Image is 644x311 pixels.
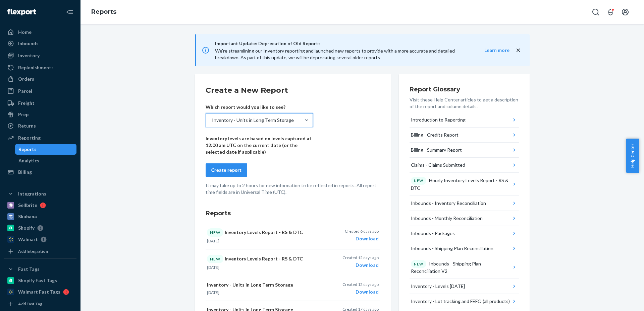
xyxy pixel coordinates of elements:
div: Inbounds - Monthly Reconciliation [411,215,483,222]
a: Home [4,27,76,37]
a: Inbounds [4,38,76,49]
div: Returns [18,123,36,129]
a: Shopify Fast Tags [4,275,76,286]
div: Billing - Summary Report [411,147,462,153]
div: Inventory - Lot tracking and FEFO (all products) [411,298,510,305]
div: Inbounds - Shipping Plan Reconciliation V2 [411,260,511,275]
time: [DATE] [207,238,219,243]
div: Inbounds [18,40,39,47]
div: Add Fast Tag [18,301,42,307]
a: Add Fast Tag [4,300,76,308]
div: Claims - Claims Submitted [411,162,465,168]
div: Download [342,262,379,268]
div: Create report [211,167,241,173]
ol: breadcrumbs [86,2,122,22]
button: close [515,47,522,54]
span: We're streamlining our Inventory reporting and launched new reports to provide with a more accura... [215,48,455,60]
a: Reports [91,8,116,15]
a: Walmart Fast Tags [4,287,76,297]
div: Parcel [18,88,32,94]
a: Analytics [15,155,77,166]
div: Inbounds - Inventory Reconciliation [411,200,486,207]
p: It may take up to 2 hours for new information to be reflected in reports. All report time fields ... [206,182,380,196]
p: Inventory levels are based on levels captured at 12:00 am UTC on the current date (or the selecte... [206,135,313,155]
time: [DATE] [207,265,219,270]
p: Inventory Levels Report - RS & DTC [207,255,320,263]
button: Claims - Claims Submitted [410,158,519,173]
p: Inventory Levels Report - RS & DTC [207,228,320,237]
button: Help Center [626,139,639,173]
div: Home [18,29,32,35]
a: Prep [4,109,76,120]
div: Fast Tags [18,266,40,273]
div: Replenishments [18,64,54,71]
p: NEW [414,178,423,183]
button: Close Navigation [63,5,76,19]
a: Inventory [4,50,76,61]
button: Inventory - Lot tracking and FEFO (all products) [410,294,519,309]
button: Billing - Summary Report [410,143,519,158]
div: Billing [18,169,32,175]
time: [DATE] [207,290,219,295]
div: Shopify [18,225,35,231]
button: Create report [206,163,247,177]
div: Walmart Fast Tags [18,289,60,295]
div: Inventory [18,52,40,59]
a: Parcel [4,86,76,96]
div: Walmart [18,236,38,243]
a: Skubana [4,211,76,222]
div: NEW [207,255,223,263]
button: Introduction to Reporting [410,112,519,128]
div: Inbounds - Shipping Plan Reconciliation [411,245,493,252]
div: Inbounds - Packages [411,230,455,237]
a: Billing [4,167,76,177]
span: Important Update: Deprecation of Old Reports [215,40,471,48]
div: Sellbrite [18,202,37,209]
button: Inbounds - Packages [410,226,519,241]
button: Open account menu [619,5,632,19]
button: NEWHourly Inventory Levels Report - RS & DTC [410,173,519,196]
div: NEW [207,228,223,237]
a: Sellbrite [4,200,76,211]
div: Shopify Fast Tags [18,277,57,284]
p: Inventory - Units in Long Term Storage [207,282,320,288]
div: Prep [18,111,29,118]
img: Flexport logo [7,9,36,15]
p: Which report would you like to see? [206,104,313,110]
p: Created 12 days ago [342,282,379,287]
div: Billing - Credits Report [411,132,459,138]
div: Skubana [18,213,37,220]
a: Returns [4,121,76,131]
button: NEWInventory Levels Report - RS & DTC[DATE]Created 6 days agoDownload [206,223,380,249]
h2: Create a New Report [206,85,380,96]
div: Reporting [18,135,41,141]
p: Created 12 days ago [342,255,379,260]
a: Freight [4,98,76,108]
button: Inventory - Levels [DATE] [410,279,519,294]
div: Inventory - Units in Long Term Storage [212,117,294,124]
p: Created 6 days ago [345,228,379,234]
div: Download [342,289,379,295]
div: Inventory - Levels [DATE] [411,283,465,290]
a: Walmart [4,234,76,245]
a: Reporting [4,133,76,143]
h3: Report Glossary [410,85,519,94]
p: Visit these Help Center articles to get a description of the report and column details. [410,96,519,110]
div: Download [345,235,379,242]
button: NEWInventory Levels Report - RS & DTC[DATE]Created 12 days agoDownload [206,249,380,276]
a: Orders [4,74,76,84]
div: Integrations [18,190,46,197]
div: Introduction to Reporting [411,116,466,123]
p: NEW [414,261,423,267]
div: Reports [18,146,37,153]
button: NEWInbounds - Shipping Plan Reconciliation V2 [410,256,519,279]
button: Inbounds - Shipping Plan Reconciliation [410,241,519,256]
button: Inventory - Units in Long Term Storage[DATE]Created 12 days agoDownload [206,276,380,301]
div: Add Integration [18,248,48,254]
div: Freight [18,100,35,106]
div: Orders [18,76,34,82]
a: Replenishments [4,62,76,73]
button: Fast Tags [4,264,76,275]
h3: Reports [206,209,380,218]
button: Inbounds - Inventory Reconciliation [410,196,519,211]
